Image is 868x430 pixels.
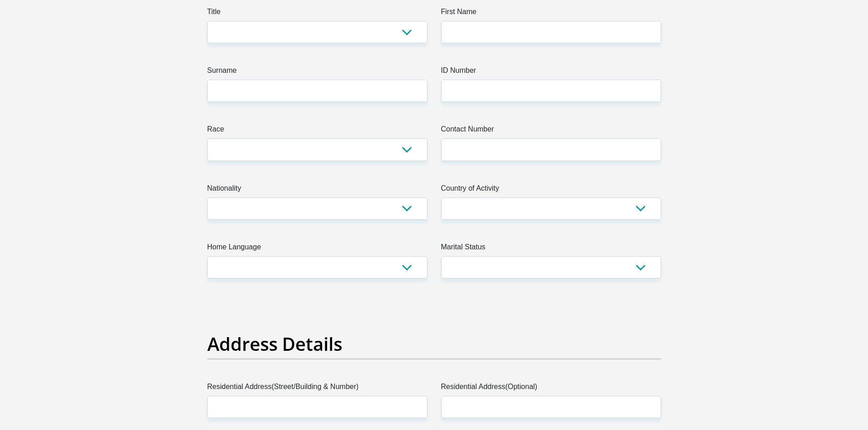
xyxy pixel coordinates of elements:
[441,6,661,21] label: First Name
[207,80,427,102] input: Surname
[207,65,427,80] label: Surname
[441,396,661,418] input: Address line 2 (Optional)
[207,396,427,418] input: Valid residential address
[441,242,661,256] label: Marital Status
[207,6,427,21] label: Title
[207,183,427,197] label: Nationality
[441,80,661,102] input: ID Number
[441,381,661,396] label: Residential Address(Optional)
[441,138,661,161] input: Contact Number
[207,381,427,396] label: Residential Address(Street/Building & Number)
[441,21,661,43] input: First Name
[207,242,427,256] label: Home Language
[207,333,661,355] h2: Address Details
[207,124,427,138] label: Race
[441,124,661,138] label: Contact Number
[441,65,661,80] label: ID Number
[441,183,661,197] label: Country of Activity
